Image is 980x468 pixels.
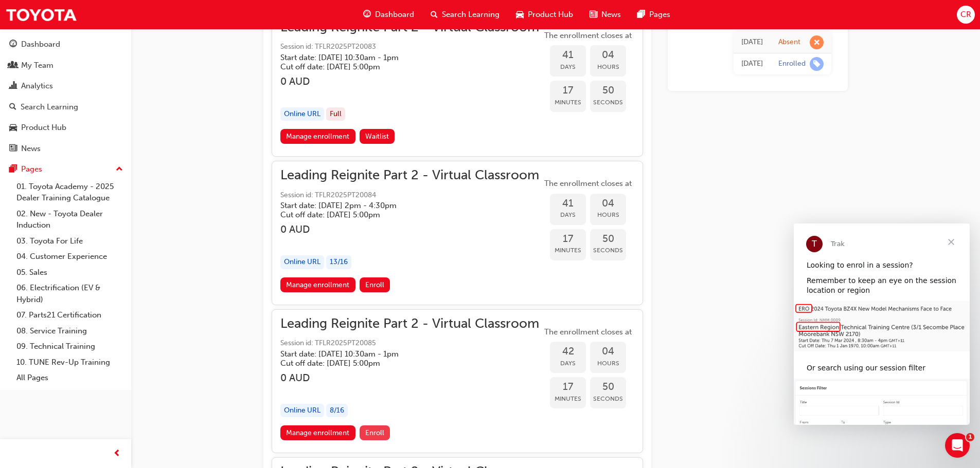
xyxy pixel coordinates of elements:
a: search-iconSearch Learning [422,4,508,25]
a: 04. Customer Experience [12,249,127,265]
span: 17 [550,233,586,245]
span: Dashboard [375,9,414,21]
span: Hours [590,209,626,221]
span: chart-icon [9,82,17,91]
a: car-iconProduct Hub [508,4,581,25]
a: 10. TUNE Rev-Up Training [12,354,127,370]
span: News [601,9,621,21]
a: All Pages [12,370,127,386]
span: 41 [550,49,586,61]
a: Analytics [4,77,127,96]
div: 13 / 16 [326,255,351,269]
a: news-iconNews [581,4,629,25]
span: news-icon [590,8,597,21]
span: up-icon [116,163,123,176]
a: 06. Electrification (EV & Hybrid) [12,280,127,307]
a: 09. Technical Training [12,339,127,354]
a: Manage enrollment [280,425,355,440]
h5: Start date: [DATE] 10:30am - 1pm [280,349,523,359]
h3: 0 AUD [280,76,539,87]
span: CR [960,9,971,21]
div: Online URL [280,255,324,269]
span: 17 [550,381,586,393]
h5: Start date: [DATE] 2pm - 4:30pm [280,201,523,210]
button: Enroll [360,425,390,440]
h5: Cut off date: [DATE] 5:00pm [280,210,523,219]
span: search-icon [9,103,16,112]
span: 1 [966,433,974,441]
a: pages-iconPages [629,4,679,25]
span: Leading Reignite Part 2 - Virtual Classroom [280,170,539,181]
a: Manage enrollment [280,277,355,292]
span: Seconds [590,245,626,256]
span: Minutes [550,97,586,108]
div: Mon Aug 25 2025 14:34:16 GMT+1000 (Australian Eastern Standard Time) [741,58,763,70]
span: Enroll [365,280,384,289]
span: prev-icon [113,447,121,460]
span: Enroll [365,428,384,437]
span: The enrollment closes at [542,178,634,190]
button: Leading Reignite Part 2 - Virtual ClassroomSession id: TFLR2025PT20084Start date: [DATE] 2pm - 4:... [280,170,634,296]
button: Leading Reignite Part 2 - Virtual ClassroomSession id: TFLR2025PT20083Start date: [DATE] 10:30am ... [280,22,634,148]
div: Search Learning [21,101,78,113]
span: 42 [550,346,586,358]
a: 02. New - Toyota Dealer Induction [12,206,127,233]
button: Leading Reignite Part 2 - Virtual ClassroomSession id: TFLR2025PT20085Start date: [DATE] 10:30am ... [280,318,634,444]
a: Search Learning [4,98,127,117]
button: Pages [4,160,127,179]
span: news-icon [9,144,17,154]
span: guage-icon [363,8,371,21]
span: Minutes [550,393,586,405]
a: guage-iconDashboard [355,4,422,25]
span: learningRecordVerb_ABSENT-icon [810,35,824,49]
div: Full [326,107,345,121]
span: 04 [590,49,626,61]
span: Days [550,61,586,73]
a: Dashboard [4,35,127,54]
span: Hours [590,358,626,369]
span: car-icon [516,8,524,21]
span: Seconds [590,97,626,108]
span: Session id: TFLR2025PT20084 [280,190,539,201]
span: 50 [590,85,626,97]
span: Product Hub [528,9,573,21]
span: 17 [550,85,586,97]
span: Session id: TFLR2025PT20083 [280,41,539,53]
h3: 0 AUD [280,223,539,235]
h5: Start date: [DATE] 10:30am - 1pm [280,53,523,62]
a: 01. Toyota Academy - 2025 Dealer Training Catalogue [12,179,127,206]
iframe: Intercom live chat message [794,223,970,425]
span: The enrollment closes at [542,30,634,42]
span: pages-icon [637,8,645,21]
span: Waitlist [365,132,389,141]
span: car-icon [9,123,17,133]
h3: 0 AUD [280,372,539,384]
a: 07. Parts21 Certification [12,307,127,323]
span: Minutes [550,245,586,256]
div: Enrolled [778,59,806,69]
div: Online URL [280,404,324,418]
span: people-icon [9,61,17,70]
span: pages-icon [9,165,17,174]
div: Pages [21,163,42,175]
img: Trak [5,3,77,26]
span: guage-icon [9,40,17,49]
span: Days [550,358,586,369]
a: Manage enrollment [280,129,355,144]
div: 8 / 16 [326,404,348,418]
span: Days [550,209,586,221]
span: Leading Reignite Part 2 - Virtual Classroom [280,22,539,33]
div: Product Hub [21,122,66,134]
span: Seconds [590,393,626,405]
iframe: Intercom live chat [945,433,970,458]
a: 05. Sales [12,265,127,280]
span: search-icon [431,8,438,21]
span: Hours [590,61,626,73]
h5: Cut off date: [DATE] 5:00pm [280,359,523,368]
div: Wed Aug 27 2025 10:30:00 GMT+1000 (Australian Eastern Standard Time) [741,36,763,48]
